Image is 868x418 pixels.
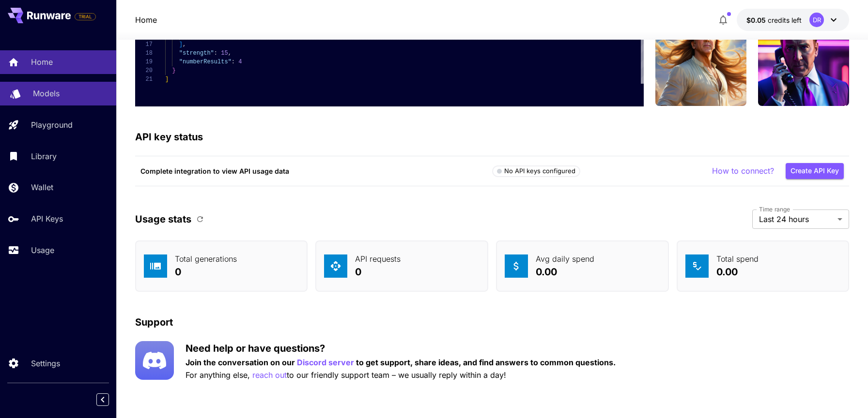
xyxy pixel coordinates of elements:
[172,67,175,74] span: }
[104,391,116,408] div: Collapse sidebar
[716,253,759,265] p: Total spend
[75,11,96,22] span: Add your payment card to enable full platform functionality.
[768,16,802,24] span: credits left
[135,75,153,84] div: 21
[165,76,169,83] span: ]
[31,181,53,193] p: Wallet
[31,244,54,256] p: Usage
[716,265,759,279] p: 0.00
[179,41,183,48] span: ]
[186,357,616,369] p: Join the conversation on our to get support, share ideas, and find answers to common questions.
[183,41,186,48] span: ,
[214,50,217,57] span: :
[96,393,109,406] button: Collapse sidebar
[135,212,191,226] p: Usage stats
[135,14,157,26] nav: breadcrumb
[75,13,95,20] span: TRIAL
[135,58,153,66] div: 19
[135,49,153,58] div: 18
[135,315,173,329] p: Support
[135,40,153,49] div: 17
[712,165,774,177] button: How to connect?
[31,150,57,162] p: Library
[31,56,53,68] p: Home
[186,341,616,356] p: Need help or have questions?
[31,119,73,131] p: Playground
[135,130,203,144] p: API key status
[809,13,824,27] div: DR
[228,50,231,57] span: ,
[175,253,237,265] p: Total generations
[355,265,401,279] p: 0
[31,213,63,224] p: API Keys
[179,59,232,65] span: "numberResults"
[737,9,849,31] button: $0.05DR
[140,166,492,176] p: Complete integration to view API usage data
[33,88,60,99] p: Models
[232,59,235,65] span: :
[221,50,228,57] span: 15
[536,265,594,279] p: 0.00
[655,15,746,106] img: man rwre long hair, enjoying sun and wind` - Style: `Fantasy art
[31,358,60,369] p: Settings
[135,14,157,26] a: Home
[497,166,575,176] div: No API keys configured
[536,253,594,265] p: Avg daily spend
[135,66,153,75] div: 20
[179,50,214,57] span: "strength"
[759,213,834,225] span: Last 24 hours
[355,253,401,265] p: API requests
[175,265,237,279] p: 0
[786,163,844,179] button: Create API Key
[746,16,768,24] span: $0.05
[759,205,790,213] label: Time range
[758,15,849,106] img: closeup man rwre on the phone, wearing a suit
[186,369,616,381] p: For anything else, to our friendly support team – we usually reply within a day!
[238,59,242,65] span: 4
[297,357,354,369] button: Discord server
[252,369,287,381] button: reach out
[746,15,802,25] div: $0.05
